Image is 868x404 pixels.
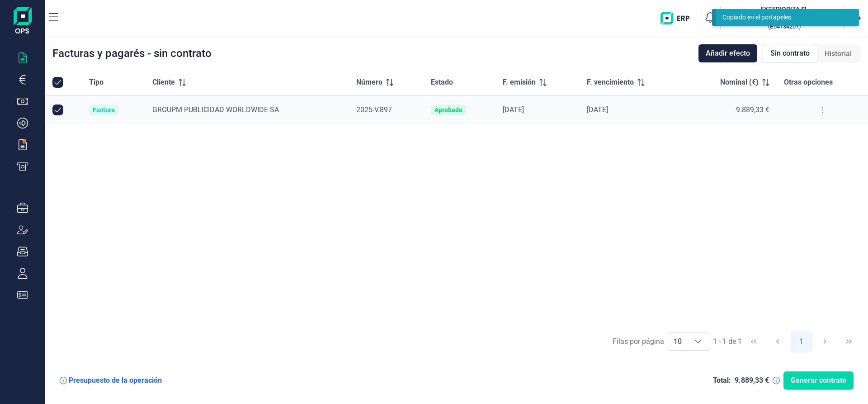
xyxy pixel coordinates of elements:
span: 1 - 1 de 1 [713,338,742,345]
div: 9.889,33 € [735,376,769,385]
span: 10 [668,333,687,350]
span: F. vencimiento [587,77,634,88]
span: Sin contrato [770,48,810,59]
span: Nominal (€) [720,77,759,88]
button: Last Page [838,331,860,352]
span: GROUPM PUBLICIDAD WORLDWIDE SA [152,105,279,114]
div: [DATE] [587,105,677,114]
button: EXEXTERIORIZA SL[PERSON_NAME] [PERSON_NAME](B54734207) [724,5,840,32]
span: Otras opciones [784,77,833,88]
div: Presupuesto de la operación [69,376,162,385]
span: Generar contrato [791,375,846,386]
div: Factura [93,106,115,114]
span: 9.889,33 € [736,105,769,114]
div: Facturas y pagarés - sin contrato [52,48,212,59]
button: Page 1 [791,331,812,352]
div: All items selected [52,77,63,88]
div: Total: [713,376,731,385]
div: Choose [687,333,709,350]
button: Next Page [814,331,836,352]
span: Cliente [152,77,175,88]
span: Historial [825,48,852,59]
h3: EXTERIORIZA SL [742,5,826,14]
span: 2025-V.897 [356,105,392,114]
div: Sin contrato [763,44,817,63]
div: Copiado en el portapeles [722,13,845,22]
div: Aprobado [434,106,462,114]
span: Número [356,77,382,88]
span: F. emisión [503,77,536,88]
button: Añadir efecto [698,44,757,62]
div: Row Unselected null [52,105,63,115]
div: Filas por página [613,336,664,347]
img: Logo de aplicación [14,7,32,36]
img: erp [660,12,696,24]
button: Generar contrato [783,371,854,390]
span: Tipo [89,77,104,88]
div: Historial [817,45,859,63]
div: [DATE] [503,105,572,114]
button: Previous Page [767,331,788,352]
span: Añadir efecto [706,48,750,59]
span: Estado [431,77,453,88]
button: First Page [743,331,764,352]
